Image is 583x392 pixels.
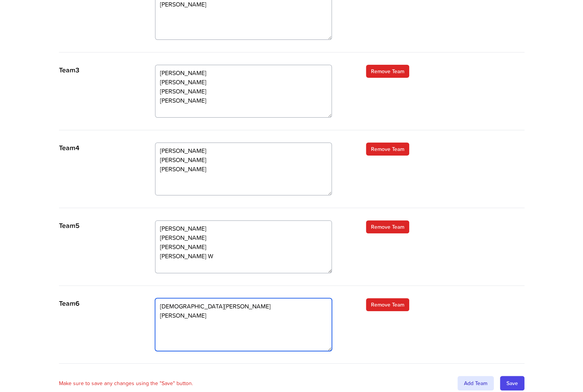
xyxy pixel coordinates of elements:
[75,65,79,75] span: 3
[155,143,332,195] textarea: [PERSON_NAME] [PERSON_NAME] [PERSON_NAME]
[155,65,332,118] textarea: [PERSON_NAME] [PERSON_NAME] [PERSON_NAME] [PERSON_NAME]
[366,220,409,233] a: Remove Team
[366,298,409,311] a: Remove Team
[59,65,140,75] p: Team
[75,298,80,308] span: 6
[155,298,332,351] textarea: [DEMOGRAPHIC_DATA][PERSON_NAME] [PERSON_NAME]
[366,65,409,78] a: Remove Team
[59,379,193,387] p: Make sure to save any changes using the "Save" button.
[155,220,332,273] textarea: [PERSON_NAME] [PERSON_NAME] [PERSON_NAME] [PERSON_NAME] W
[75,143,79,153] span: 4
[457,376,494,390] div: Add Team
[500,376,524,390] input: Save
[366,143,409,156] a: Remove Team
[59,143,140,153] p: Team
[59,298,140,309] p: Team
[75,220,80,231] span: 5
[59,220,140,231] p: Team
